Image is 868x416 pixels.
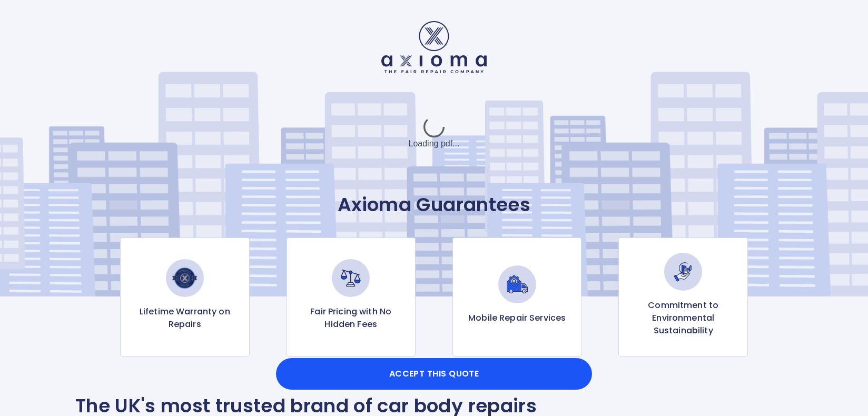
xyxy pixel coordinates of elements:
[468,312,566,324] p: Mobile Repair Services
[498,265,536,303] img: Mobile Repair Services
[332,259,370,297] img: Fair Pricing with No Hidden Fees
[276,358,592,390] button: Accept this Quote
[627,299,738,337] p: Commitment to Environmental Sustainability
[295,305,407,331] p: Fair Pricing with No Hidden Fees
[129,305,240,331] p: Lifetime Warranty on Repairs
[75,193,793,216] p: Axioma Guarantees
[355,107,513,160] div: Loading pdf...
[381,21,487,73] img: Logo
[166,259,204,297] img: Lifetime Warranty on Repairs
[664,253,702,291] img: Commitment to Environmental Sustainability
